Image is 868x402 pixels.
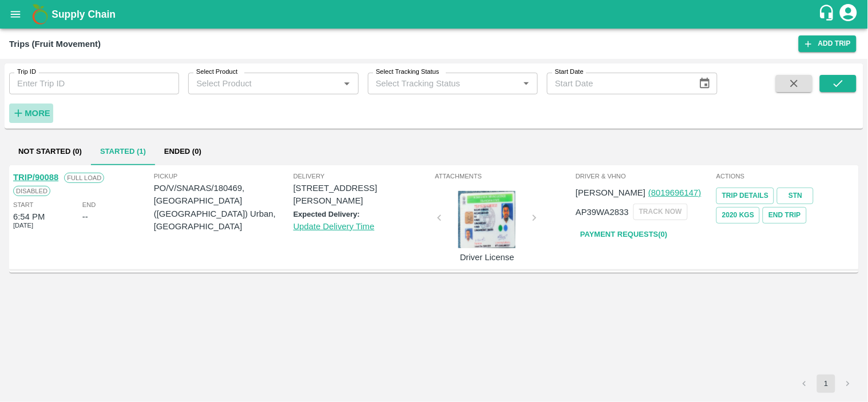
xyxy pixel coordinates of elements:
a: Supply Chain [51,6,818,22]
a: Update Delivery Time [294,222,375,231]
span: Driver & VHNo [576,171,714,181]
span: Start [13,200,33,210]
p: PO/V/SNARAS/180469, [GEOGRAPHIC_DATA] ([GEOGRAPHIC_DATA]) Urban, [GEOGRAPHIC_DATA] [154,182,294,233]
b: Supply Chain [51,9,116,20]
div: Trips (Fruit Movement) [9,37,101,51]
button: Tracking Url [763,207,806,224]
a: Trip Details [716,188,774,204]
span: [DATE] [13,220,33,230]
nav: pagination navigation [794,375,859,393]
input: Enter Trip ID [9,73,179,94]
input: Select Product [192,76,336,91]
p: [STREET_ADDRESS][PERSON_NAME] [294,182,433,208]
button: open drawer [2,1,29,27]
input: Start Date [547,73,689,94]
label: Start Date [555,67,584,77]
button: 2020 Kgs [716,207,760,224]
input: Select Tracking Status [371,76,501,91]
button: Started (1) [91,138,155,165]
label: Expected Delivery: [294,210,360,218]
span: Attachments [435,171,573,181]
button: Not Started (0) [9,138,91,165]
span: Actions [716,171,855,181]
div: 6:54 PM [13,210,45,223]
button: Ended (0) [155,138,211,165]
span: [PERSON_NAME] [576,188,645,197]
span: Full Load [64,173,104,183]
span: Delivery [294,171,433,181]
a: (8019696147) [648,188,701,197]
a: Payment Requests(0) [576,225,672,245]
button: page 1 [817,375,835,393]
a: TRIP/90088 [13,173,58,182]
button: Open [339,76,354,91]
div: customer-support [818,4,838,25]
span: Disabled [13,186,50,196]
button: More [9,104,53,123]
label: Select Product [196,67,237,77]
button: Choose date [694,73,716,94]
label: Trip ID [17,67,36,77]
p: Driver License [444,251,530,264]
img: logo [29,3,51,26]
div: account of current user [838,2,859,26]
a: Add Trip [799,35,857,52]
span: Pickup [154,171,294,181]
button: Open [519,76,534,91]
a: STN [777,188,814,204]
div: -- [82,210,88,223]
span: End [82,200,96,210]
p: AP39WA2833 [576,206,629,218]
label: Select Tracking Status [376,67,439,77]
strong: More [25,109,50,118]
